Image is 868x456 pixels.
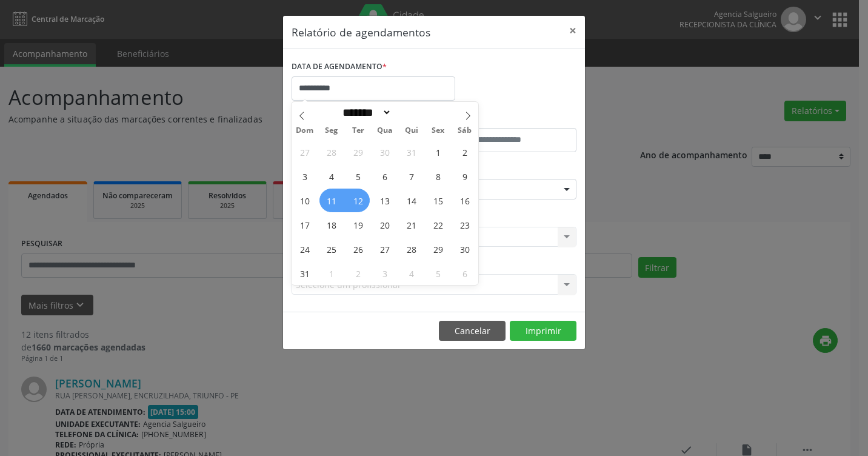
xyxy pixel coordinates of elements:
span: Agosto 16, 2025 [453,189,476,212]
span: Julho 31, 2025 [399,140,423,164]
span: Setembro 3, 2025 [373,261,396,285]
span: Agosto 4, 2025 [319,164,343,188]
input: Year [392,106,432,119]
span: Agosto 30, 2025 [453,237,476,261]
span: Sáb [452,127,478,135]
span: Agosto 27, 2025 [373,237,396,261]
span: Agosto 14, 2025 [399,189,423,212]
span: Julho 30, 2025 [373,140,396,164]
span: Julho 27, 2025 [293,140,316,164]
span: Agosto 20, 2025 [373,213,396,236]
button: Close [561,16,585,45]
label: DATA DE AGENDAMENTO [292,58,387,76]
span: Agosto 8, 2025 [426,164,450,188]
span: Setembro 4, 2025 [399,261,423,285]
span: Agosto 21, 2025 [399,213,423,236]
button: Imprimir [510,321,576,341]
label: ATÉ [437,109,576,128]
span: Agosto 19, 2025 [346,213,370,236]
span: Agosto 1, 2025 [426,140,450,164]
span: Agosto 11, 2025 [319,189,343,212]
span: Seg [318,127,345,135]
span: Julho 28, 2025 [319,140,343,164]
span: Setembro 1, 2025 [319,261,343,285]
span: Julho 29, 2025 [346,140,370,164]
span: Agosto 24, 2025 [293,237,316,261]
span: Agosto 7, 2025 [399,164,423,188]
span: Dom [292,127,318,135]
span: Agosto 17, 2025 [293,213,316,236]
span: Agosto 6, 2025 [373,164,396,188]
span: Agosto 23, 2025 [453,213,476,236]
span: Agosto 5, 2025 [346,164,370,188]
span: Agosto 15, 2025 [426,189,450,212]
span: Agosto 18, 2025 [319,213,343,236]
span: Agosto 31, 2025 [293,261,316,285]
span: Agosto 2, 2025 [453,140,476,164]
span: Agosto 10, 2025 [293,189,316,212]
span: Agosto 28, 2025 [399,237,423,261]
span: Setembro 5, 2025 [426,261,450,285]
span: Agosto 22, 2025 [426,213,450,236]
span: Qua [372,127,398,135]
span: Agosto 9, 2025 [453,164,476,188]
span: Setembro 6, 2025 [453,261,476,285]
span: Agosto 3, 2025 [293,164,316,188]
span: Ter [345,127,372,135]
span: Agosto 29, 2025 [426,237,450,261]
span: Agosto 25, 2025 [319,237,343,261]
span: Qui [398,127,425,135]
span: Agosto 12, 2025 [346,189,370,212]
span: Agosto 26, 2025 [346,237,370,261]
h5: Relatório de agendamentos [292,24,430,40]
span: Sex [425,127,452,135]
span: Setembro 2, 2025 [346,261,370,285]
select: Month [338,106,392,119]
button: Cancelar [439,321,506,341]
span: Agosto 13, 2025 [373,189,396,212]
